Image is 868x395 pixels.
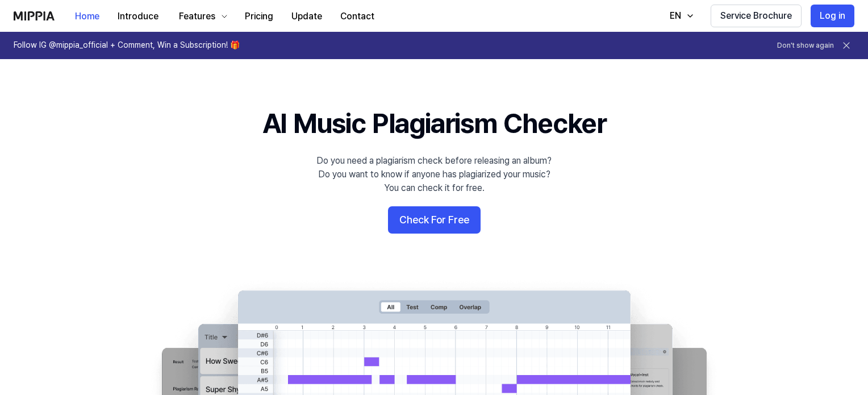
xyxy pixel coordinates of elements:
[777,41,834,51] button: Don't show again
[316,154,552,195] div: Do you need a plagiarism check before releasing an album? Do you want to know if anyone has plagi...
[236,5,282,28] button: Pricing
[66,1,108,32] a: Home
[282,1,331,32] a: Update
[262,105,606,143] h1: AI Music Plagiarism Checker
[66,5,108,28] button: Home
[177,10,218,23] div: Features
[108,5,168,28] button: Introduce
[811,5,854,27] button: Log in
[658,5,702,27] button: EN
[168,5,236,28] button: Features
[14,40,240,51] h1: Follow IG @mippia_official + Comment, Win a Subscription! 🎁
[667,9,683,23] div: EN
[711,5,802,27] button: Service Brochure
[388,206,481,234] button: Check For Free
[14,11,55,20] img: logo
[331,5,383,28] button: Contact
[282,5,331,28] button: Update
